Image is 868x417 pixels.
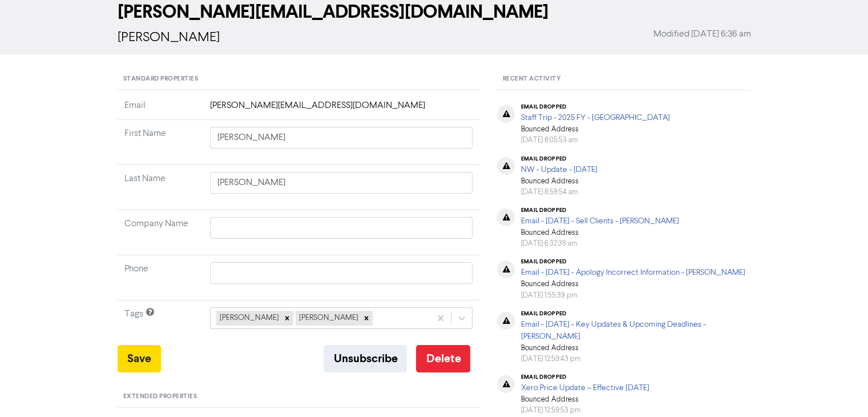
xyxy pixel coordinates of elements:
h2: [PERSON_NAME][EMAIL_ADDRESS][DOMAIN_NAME] [118,1,751,23]
button: Save [118,345,161,372]
div: [DATE] 8:59:54 am [520,187,597,198]
td: Last Name [118,165,203,210]
div: Bounced Address [520,207,679,249]
a: NW - Update - [DATE] [520,166,597,174]
div: email dropped [520,155,597,162]
div: [DATE] 8:05:53 am [520,135,669,146]
div: Bounced Address [520,374,649,416]
div: [PERSON_NAME] [216,311,281,326]
div: [DATE] 6:32:39 am [520,238,679,249]
button: Unsubscribe [324,345,407,372]
div: Bounced Address [520,310,750,364]
div: Standard Properties [118,69,480,90]
a: Email - [DATE] - Apology Incorrect Information - [PERSON_NAME] [520,268,745,276]
iframe: Chat Widget [811,362,868,417]
a: Xero Price Update – Effective [DATE] [520,384,649,392]
td: Company Name [118,210,203,255]
div: [DATE] 12:59:53 pm [520,405,649,416]
a: Email - [DATE] - Key Updates & Upcoming Deadlines - [PERSON_NAME] [520,320,705,340]
div: email dropped [520,258,745,265]
td: Tags [118,300,203,346]
td: Email [118,99,203,120]
div: Bounced Address [520,258,745,300]
button: Delete [416,345,470,372]
span: Modified [DATE] 6:36 am [653,27,751,41]
div: Recent Activity [496,69,750,90]
div: [DATE] 12:59:43 pm [520,354,750,364]
div: Bounced Address [520,103,669,146]
div: Bounced Address [520,155,597,198]
div: [DATE] 1:55:39 pm [520,290,745,301]
td: First Name [118,120,203,165]
div: email dropped [520,310,750,317]
span: [PERSON_NAME] [118,31,220,45]
td: Phone [118,255,203,300]
div: [PERSON_NAME] [296,311,360,326]
td: [PERSON_NAME][EMAIL_ADDRESS][DOMAIN_NAME] [203,99,480,120]
div: email dropped [520,103,669,110]
a: Email - [DATE] - Sell Clients - [PERSON_NAME] [520,217,679,225]
div: email dropped [520,207,679,214]
div: email dropped [520,374,649,380]
div: Extended Properties [118,386,480,408]
a: Staff Trip - 2025 FY - [GEOGRAPHIC_DATA] [520,114,669,122]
